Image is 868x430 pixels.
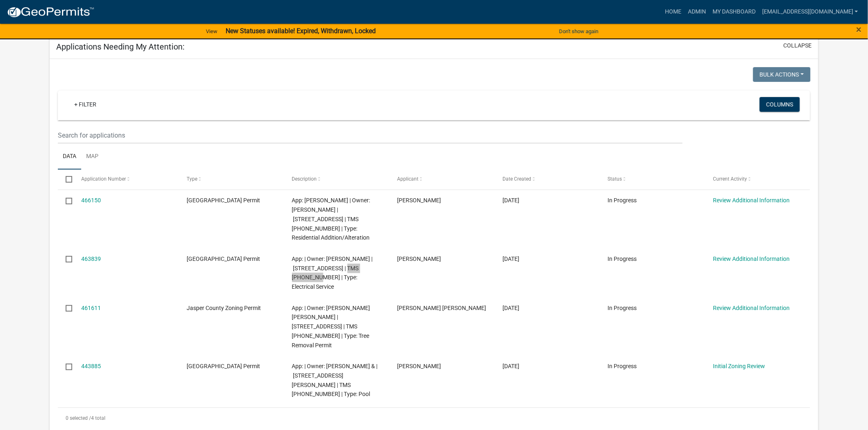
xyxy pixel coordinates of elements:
[713,305,790,311] a: Review Additional Information
[179,170,284,189] datatable-header-cell: Type
[397,363,441,369] span: Chuck Livecchi
[857,25,862,34] button: Close
[81,144,103,170] a: Map
[685,4,709,20] a: Admin
[600,170,705,189] datatable-header-cell: Status
[495,170,600,189] datatable-header-cell: Date Created
[81,176,126,182] span: Application Number
[226,27,376,35] strong: New Statuses available! Expired, Withdrawn, Locked
[713,363,765,369] a: Initial Zoning Review
[56,42,185,52] h5: Applications Needing My Attention:
[292,363,378,397] span: App: | Owner: COOLER ROBERT & | 2711 Knowles Island Road | TMS 094-08-00-001 | Type: Pool
[397,256,441,262] span: Kimberly Rogers
[292,305,370,349] span: App: | Owner: RIVAS JUAN JOSE PENA | 2105 calf pen bay rd | TMS 020-00-03-086 | Type: Tree Remova...
[187,256,260,262] span: Jasper County Building Permit
[783,41,812,50] button: collapse
[608,176,622,182] span: Status
[81,197,101,204] a: 466150
[58,170,73,189] datatable-header-cell: Select
[58,144,81,170] a: Data
[503,176,531,182] span: Date Created
[857,24,862,35] span: ×
[503,197,519,204] span: 08/19/2025
[397,197,441,204] span: Wrenshad Anderson
[81,256,101,262] a: 463839
[397,176,418,182] span: Applicant
[397,305,486,311] span: JUAN JOSE PENA RIVAS
[187,363,260,369] span: Jasper County Building Permit
[81,305,101,311] a: 461611
[713,176,747,182] span: Current Activity
[187,197,260,204] span: Jasper County Building Permit
[187,305,261,311] span: Jasper County Zoning Permit
[292,197,370,241] span: App: Wrenshad Anderson | Owner: BRIGHT OLIVER | 3948 BEES CREEK RD | TMS 063-41-04-005 | Type: Re...
[68,97,103,112] a: + Filter
[187,176,197,182] span: Type
[753,67,811,82] button: Bulk Actions
[203,25,221,38] a: View
[705,170,811,189] datatable-header-cell: Current Activity
[713,197,790,204] a: Review Additional Information
[662,4,685,20] a: Home
[608,363,637,369] span: In Progress
[292,176,317,182] span: Description
[759,4,861,20] a: [EMAIL_ADDRESS][DOMAIN_NAME]
[760,97,800,112] button: Columns
[503,305,519,311] span: 08/09/2025
[608,305,637,311] span: In Progress
[503,256,519,262] span: 08/14/2025
[503,363,519,369] span: 07/01/2025
[66,415,91,421] span: 0 selected /
[556,25,602,38] button: Don't show again
[58,127,683,144] input: Search for applications
[292,256,373,290] span: App: | Owner: Ken Tosky | 342 MARISTINE LN | TMS 081-00-04-068 | Type: Electrical Service
[608,197,637,204] span: In Progress
[389,170,495,189] datatable-header-cell: Applicant
[284,170,389,189] datatable-header-cell: Description
[73,170,179,189] datatable-header-cell: Application Number
[709,4,759,20] a: My Dashboard
[58,408,810,428] div: 4 total
[608,256,637,262] span: In Progress
[81,363,101,369] a: 443885
[713,256,790,262] a: Review Additional Information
